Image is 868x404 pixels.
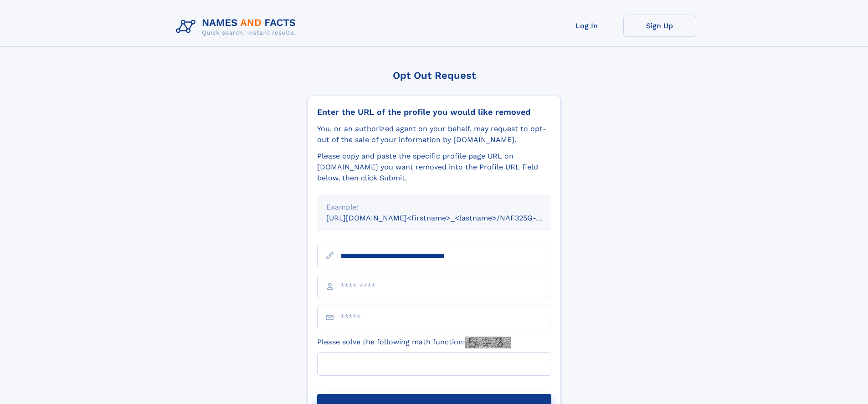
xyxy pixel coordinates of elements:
a: Sign Up [623,15,696,37]
div: You, or an authorized agent on your behalf, may request to opt-out of the sale of your informatio... [317,123,551,145]
div: Example: [326,202,542,213]
div: Opt Out Request [308,70,561,81]
div: Enter the URL of the profile you would like removed [317,107,551,117]
label: Please solve the following math function: [317,337,511,348]
a: Log In [550,15,623,37]
div: Please copy and paste the specific profile page URL on [DOMAIN_NAME] you want removed into the Pr... [317,151,551,184]
small: [URL][DOMAIN_NAME]<firstname>_<lastname>/NAF325G-xxxxxxxx [326,214,569,222]
img: Logo Names and Facts [172,15,303,39]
